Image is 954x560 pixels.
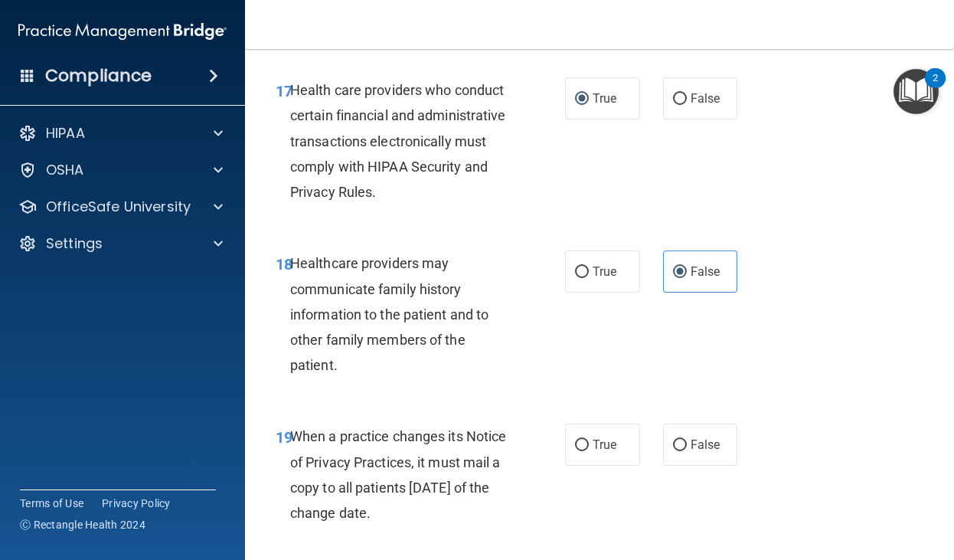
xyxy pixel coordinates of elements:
input: True [575,440,589,451]
input: False [673,440,687,451]
a: OfficeSafe University [18,198,223,216]
img: PMB logo [18,16,227,47]
span: False [691,264,720,279]
p: OfficeSafe University [46,198,191,216]
span: Healthcare providers may communicate family history information to the patient and to other famil... [290,255,488,373]
span: False [691,91,720,106]
button: Open Resource Center, 2 new notifications [894,69,939,114]
input: False [673,267,687,278]
a: HIPAA [18,124,223,142]
span: True [593,264,616,279]
span: Ⓒ Rectangle Health 2024 [20,517,145,532]
p: HIPAA [46,124,85,142]
a: Settings [18,234,223,253]
span: True [593,91,616,106]
span: Health care providers who conduct certain financial and administrative transactions electronicall... [290,82,506,200]
p: OSHA [46,161,84,179]
input: False [673,93,687,105]
span: 19 [276,428,292,447]
a: Privacy Policy [102,496,171,511]
span: True [593,437,616,452]
p: Settings [46,234,103,253]
input: True [575,267,589,278]
h4: Compliance [45,65,152,87]
span: 17 [276,82,292,100]
input: True [575,93,589,105]
a: Terms of Use [20,496,83,511]
a: OSHA [18,161,223,179]
span: False [691,437,720,452]
span: When a practice changes its Notice of Privacy Practices, it must mail a copy to all patients [DAT... [290,428,506,521]
div: 2 [933,78,938,98]
span: 18 [276,255,292,273]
